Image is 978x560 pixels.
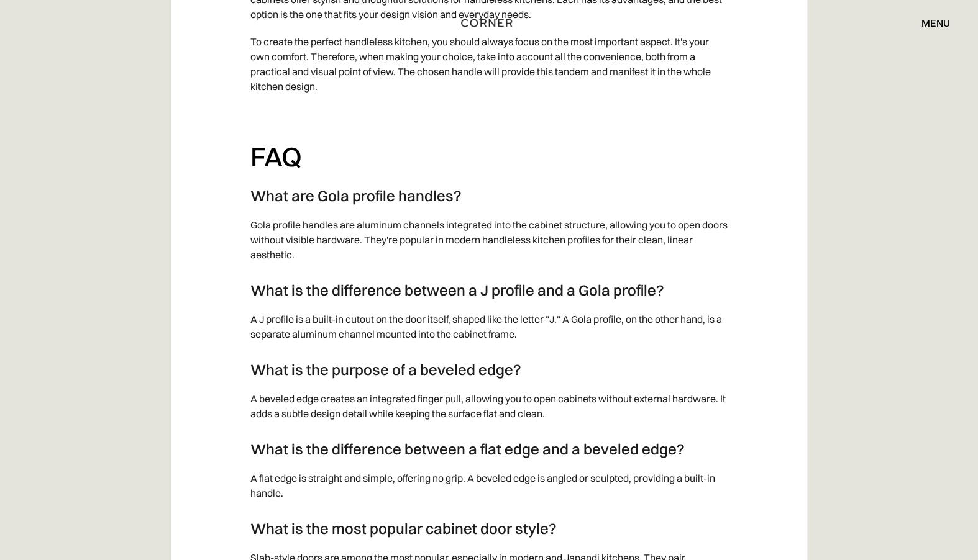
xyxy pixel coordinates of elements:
h3: What is the difference between a flat edge and a beveled edge? [250,440,728,458]
p: A flat edge is straight and simple, offering no grip. A beveled edge is angled or sculpted, provi... [250,464,728,507]
div: menu [909,12,950,34]
div: menu [921,18,950,28]
p: Gola profile handles are aluminum channels integrated into the cabinet structure, allowing you to... [250,211,728,268]
h3: What is the purpose of a beveled edge? [250,360,728,379]
a: home [447,15,531,31]
p: A J profile is a built-in cutout on the door itself, shaped like the letter "J." A Gola profile, ... [250,305,728,348]
h3: What are Gola profile handles? [250,186,728,205]
h3: What is the difference between a J profile and a Gola profile? [250,281,728,299]
h2: FAQ [250,140,728,174]
p: A beveled edge creates an integrated finger pull, allowing you to open cabinets without external ... [250,385,728,427]
p: ‍ [250,100,728,127]
h3: What is the most popular cabinet door style? [250,519,728,538]
p: To create the perfect handleless kitchen, you should always focus on the most important aspect. I... [250,28,728,100]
